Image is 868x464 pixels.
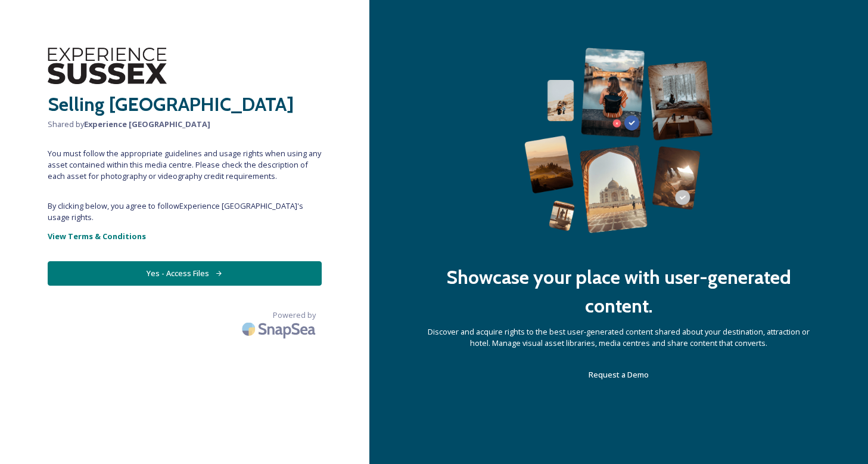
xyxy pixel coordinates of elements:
[48,261,322,286] button: Yes - Access Files
[48,48,167,84] img: WSCC%20ES%20Logo%20-%20Primary%20-%20Black.png
[273,310,316,321] span: Powered by
[48,119,322,130] span: Shared by
[238,315,322,343] img: SnapSea Logo
[48,229,322,243] a: View Terms & Conditions
[48,90,322,119] h2: Selling [GEOGRAPHIC_DATA]
[48,231,146,242] strong: View Terms & Conditions
[48,200,322,223] span: By clicking below, you agree to follow Experience [GEOGRAPHIC_DATA] 's usage rights.
[417,263,820,320] h2: Showcase your place with user-generated content.
[589,369,649,380] span: Request a Demo
[524,48,714,233] img: 63b42ca75bacad526042e722_Group%20154-p-800.png
[589,367,649,382] a: Request a Demo
[84,119,210,129] strong: Experience [GEOGRAPHIC_DATA]
[417,326,820,349] span: Discover and acquire rights to the best user-generated content shared about your destination, att...
[48,148,322,182] span: You must follow the appropriate guidelines and usage rights when using any asset contained within...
